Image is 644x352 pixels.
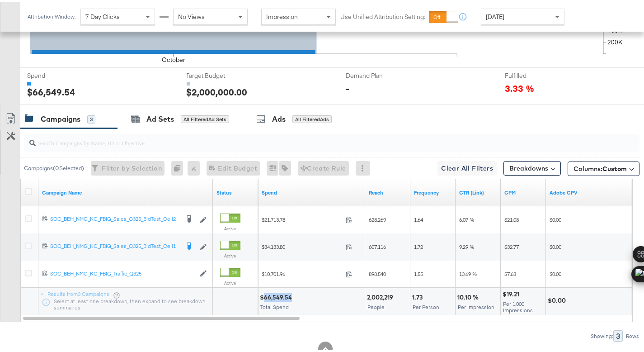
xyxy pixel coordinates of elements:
a: The number of clicks received on a link in your ad divided by the number of impressions. [459,187,497,195]
div: Rows [625,331,639,338]
div: 10.10 % [457,291,481,300]
a: The average cost you've paid to have 1,000 impressions of your ad. [504,187,542,195]
span: No Views [178,11,205,19]
span: $34,133.80 [262,242,342,248]
div: SOC_BEH_NMG_KC_FBIG_Sales_Q325_BidTest_Cell1 [50,241,179,248]
span: Total Spend [260,302,289,309]
div: $19.21 [503,288,522,297]
span: 3.33 % [505,80,535,92]
span: 13.69 % [459,269,477,276]
div: SOC_BEH_NMG_KC_FBIG_Sales_Q325_BidTest_Cell2 [50,214,179,221]
div: 1.73 [412,291,425,300]
span: Impression [266,11,298,19]
a: The average number of times your ad was served to each person. [414,187,452,195]
span: Custom [602,163,627,171]
span: People [367,302,385,309]
span: $21.08 [504,214,519,221]
div: Campaigns ( 0 Selected) [24,162,84,171]
span: Per Person [413,302,439,309]
span: 6.07 % [459,214,474,221]
div: 3 [613,328,623,340]
div: Ad Sets [146,112,174,123]
div: All Filtered Ad Sets [181,114,229,122]
text: October [162,54,185,62]
span: $0.00 [550,214,561,221]
div: Attribution Window: [27,12,76,18]
div: Campaigns [41,112,80,123]
input: Search Campaigns by Name, ID or Objective [36,128,585,146]
button: Columns:Custom [568,160,639,174]
a: Shows the current state of your Ad Campaign. [216,187,254,195]
a: Adobe CPV [550,187,633,195]
div: Showing: [590,331,613,338]
a: The number of people your ad was served to. [369,187,407,195]
span: $10,701.96 [262,269,342,276]
button: Clear All Filters [437,159,497,174]
span: 898,540 [369,269,386,276]
a: SOC_BEH_NMG_KC_FBIG_Sales_Q325_BidTest_Cell2 [50,214,179,223]
span: 1.64 [414,214,423,221]
span: $7.68 [504,269,516,276]
div: $66,549.54 [260,291,295,300]
div: 2,002,219 [367,291,396,300]
span: Per Impression [458,302,494,309]
a: SOC_BEH_NMG_KC_FBIG_Traffic_Q325 [50,268,195,276]
label: Active [220,224,240,230]
div: $66,549.54 [27,84,75,97]
label: Active [220,278,240,284]
span: Fulfilled [505,70,573,78]
span: 1.55 [414,269,423,276]
span: 628,269 [369,214,386,221]
span: Per 1,000 Impressions [503,299,533,312]
a: The total amount spent to date. [262,187,362,195]
div: Ads [272,112,286,123]
div: 0 [171,159,188,174]
span: Columns: [573,162,627,171]
button: Breakdowns [503,159,561,174]
div: - [346,80,349,93]
span: Demand Plan [346,70,414,78]
div: All Filtered Ads [292,114,332,122]
a: SOC_BEH_NMG_KC_FBIG_Sales_Q325_BidTest_Cell1 [50,241,179,250]
a: Your campaign name. [42,187,209,195]
div: 3 [87,114,95,122]
span: 9.29 % [459,242,474,248]
span: Spend [27,70,95,78]
label: Active [220,251,240,257]
span: $32.77 [504,242,519,248]
span: $21,713.78 [262,214,342,221]
div: $0.00 [548,295,569,303]
span: $0.00 [550,242,561,248]
span: $0.00 [550,269,561,276]
span: 1.72 [414,242,423,248]
span: 7 Day Clicks [85,11,120,19]
div: $2,000,000.00 [187,84,248,97]
span: 607,116 [369,242,386,248]
span: Target Budget [187,70,254,78]
span: Clear All Filters [441,161,493,172]
label: Use Unified Attribution Setting: [340,11,425,19]
span: [DATE] [486,11,504,19]
div: SOC_BEH_NMG_KC_FBIG_Traffic_Q325 [50,268,195,276]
